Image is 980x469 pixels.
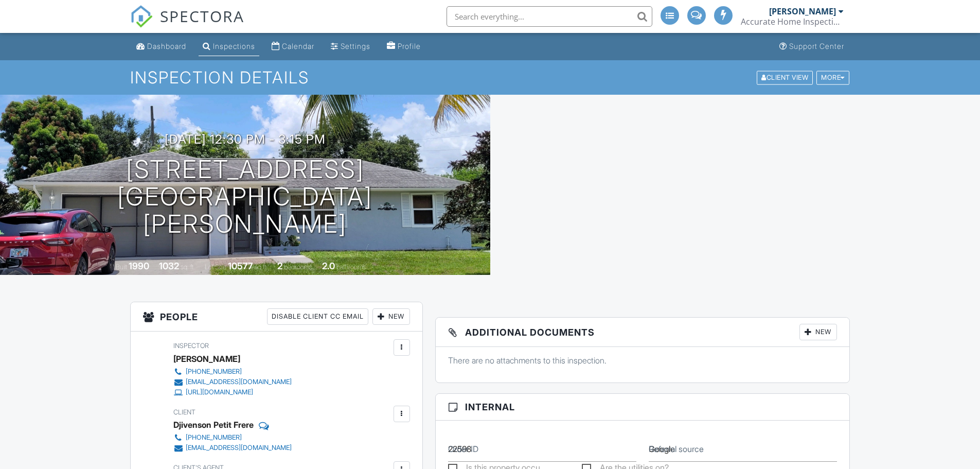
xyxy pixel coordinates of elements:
h3: [DATE] 12:30 pm - 3:15 pm [165,132,326,146]
div: Settings [341,42,370,50]
a: Settings [327,37,375,56]
div: Dashboard [147,42,186,50]
div: [PERSON_NAME] [173,351,240,367]
a: [PHONE_NUMBER] [173,432,292,443]
a: Support Center [775,37,848,56]
div: Inspections [213,42,255,50]
a: Inspections [199,37,259,56]
a: [EMAIL_ADDRESS][DOMAIN_NAME] [173,377,292,387]
div: More [816,71,849,84]
img: The Best Home Inspection Software - Spectora [130,5,153,28]
a: Client View [756,73,815,81]
span: bedrooms [284,263,312,271]
label: Order ID [448,443,478,455]
input: Search everything... [447,6,652,27]
h3: Internal [436,394,850,421]
span: Client [173,408,195,416]
div: 2 [277,260,282,271]
div: Accurate Home Inspections [741,16,844,27]
div: New [372,308,410,325]
div: [PERSON_NAME] [769,6,836,16]
div: 2.0 [322,260,335,271]
p: There are no attachments to this inspection. [448,355,838,366]
span: sq. ft. [181,263,195,271]
div: 1990 [129,260,149,271]
span: Inspector [173,342,209,350]
h3: People [131,302,422,332]
div: Calendar [282,42,314,50]
span: sq.ft. [255,263,268,271]
span: bathrooms [336,263,366,271]
span: SPECTORA [160,5,244,27]
a: Dashboard [132,37,190,56]
div: New [799,324,837,340]
div: 10577 [228,260,253,271]
div: [EMAIL_ADDRESS][DOMAIN_NAME] [186,444,292,452]
div: 1032 [159,260,179,271]
div: Djivenson Petit Frere [173,417,254,432]
span: Built [116,263,127,271]
a: SPECTORA [130,14,244,36]
div: [PHONE_NUMBER] [186,368,242,376]
div: [URL][DOMAIN_NAME] [186,388,253,396]
a: [URL][DOMAIN_NAME] [173,387,292,397]
div: Profile [398,42,421,50]
h1: Inspection Details [130,68,850,86]
label: Referral source [649,443,704,455]
h3: Additional Documents [436,318,850,347]
a: Profile [383,37,425,56]
a: [EMAIL_ADDRESS][DOMAIN_NAME] [173,443,292,453]
a: [PHONE_NUMBER] [173,367,292,377]
a: Calendar [268,37,318,56]
div: [PHONE_NUMBER] [186,433,242,442]
div: Support Center [789,42,844,50]
div: [EMAIL_ADDRESS][DOMAIN_NAME] [186,378,292,386]
div: Client View [757,71,813,84]
h1: [STREET_ADDRESS] [GEOGRAPHIC_DATA][PERSON_NAME] [16,156,474,237]
div: Disable Client CC Email [267,308,368,325]
span: Lot Size [205,263,226,271]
